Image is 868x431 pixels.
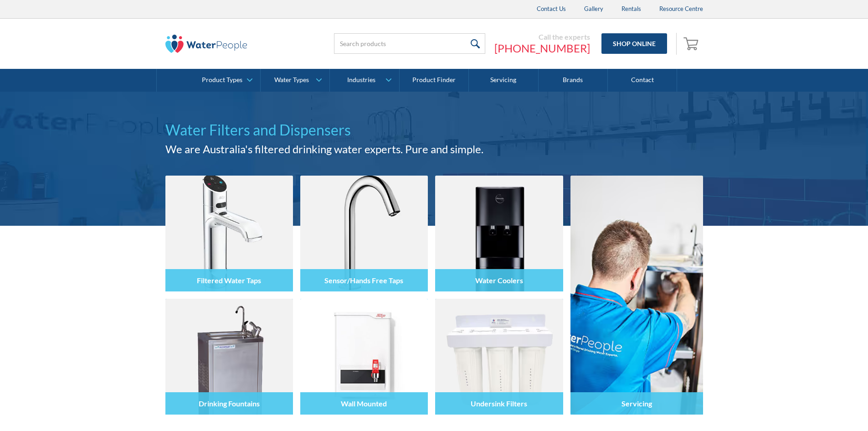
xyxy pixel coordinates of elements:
a: Contact [608,69,677,92]
a: Product Types [191,69,260,92]
img: shopping cart [683,36,701,51]
a: Servicing [469,69,538,92]
img: Water Coolers [435,176,563,291]
img: Filtered Water Taps [165,176,293,291]
div: Water Types [274,76,309,84]
img: Undersink Filters [435,299,563,415]
img: The Water People [165,35,247,53]
a: Industries [330,69,399,92]
h4: Sensor/Hands Free Taps [324,276,403,285]
a: Water Types [261,69,329,92]
h4: Undersink Filters [471,399,527,408]
input: Search products [334,33,485,54]
a: [PHONE_NUMBER] [494,42,590,55]
div: Call the experts [494,32,590,42]
img: Sensor/Hands Free Taps [300,176,428,291]
h4: Filtered Water Taps [197,276,261,285]
img: Wall Mounted [300,299,428,415]
a: Open empty cart [681,33,703,55]
div: Product Types [202,76,242,84]
img: Drinking Fountains [165,299,293,415]
h4: Drinking Fountains [199,399,260,408]
a: Servicing [570,176,703,415]
h4: Servicing [621,399,652,408]
a: Product Finder [400,69,469,92]
div: Industries [347,76,375,84]
h4: Water Coolers [475,276,523,285]
a: Shop Online [601,33,667,54]
h4: Wall Mounted [341,399,387,408]
a: Brands [539,69,608,92]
